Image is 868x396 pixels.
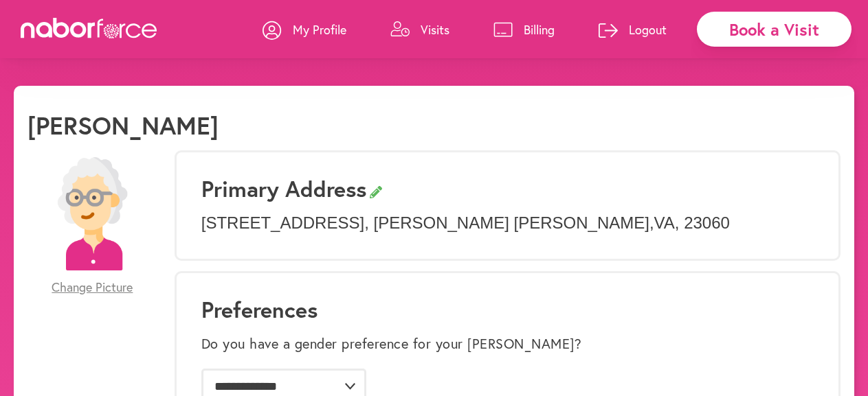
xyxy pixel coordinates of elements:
h3: Primary Address [201,176,814,202]
h1: [PERSON_NAME] [27,110,219,140]
p: Logout [629,21,667,38]
p: Visits [421,21,449,38]
a: Logout [599,9,667,50]
span: Change Picture [52,280,133,295]
div: Book a Visit [697,12,852,47]
a: Visits [390,9,449,50]
img: efc20bcf08b0dac87679abea64c1faab.png [36,157,149,270]
p: [STREET_ADDRESS] , [PERSON_NAME] [PERSON_NAME] , VA , 23060 [201,213,814,233]
h1: Preferences [201,296,814,323]
a: My Profile [263,9,346,50]
label: Do you have a gender preference for your [PERSON_NAME]? [201,336,582,352]
p: My Profile [293,21,346,38]
p: Billing [524,21,555,38]
a: Billing [493,9,555,50]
